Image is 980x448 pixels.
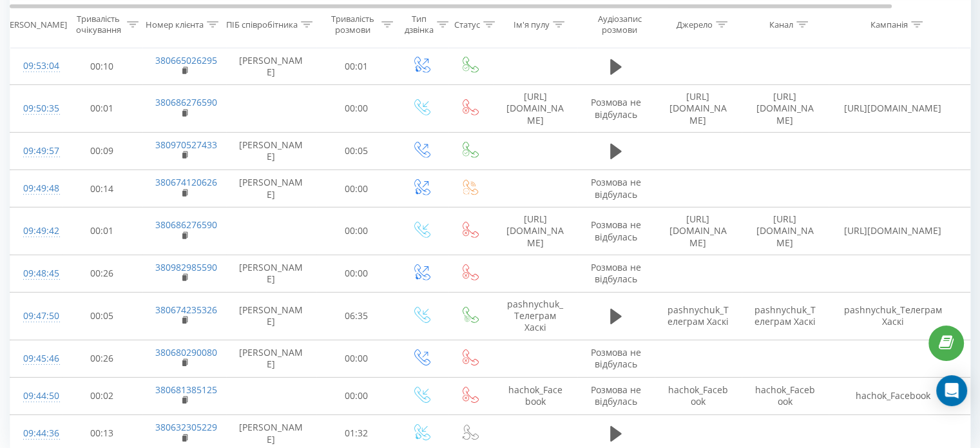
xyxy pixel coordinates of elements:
[316,208,397,255] td: 00:00
[62,48,142,85] td: 00:10
[316,377,397,414] td: 00:00
[655,208,742,255] td: [URL][DOMAIN_NAME]
[23,54,49,79] div: 09:53:04
[2,19,67,30] div: [PERSON_NAME]
[226,132,316,170] td: [PERSON_NAME]
[155,304,217,316] a: 380674235326
[62,255,142,292] td: 00:26
[23,139,49,164] div: 09:49:57
[494,208,577,255] td: [URL][DOMAIN_NAME]
[870,19,908,30] div: Кампанія
[316,292,397,340] td: 06:35
[591,346,641,370] span: Розмова не відбулась
[62,85,142,133] td: 00:01
[316,48,397,85] td: 00:01
[155,176,217,188] a: 380674120626
[655,377,742,414] td: hachok_Facebook
[23,176,49,201] div: 09:49:48
[62,292,142,340] td: 00:05
[591,384,641,407] span: Розмова не відбулась
[514,19,550,30] div: Ім'я пулу
[829,292,957,340] td: pashnychuk_Телеграм Хаскі
[62,208,142,255] td: 00:01
[155,346,217,358] a: 380680290080
[155,219,217,231] a: 380686276590
[62,170,142,208] td: 00:14
[829,208,957,255] td: [URL][DOMAIN_NAME]
[829,377,957,414] td: hachok_Facebook
[316,170,397,208] td: 00:00
[936,375,967,406] div: Open Intercom Messenger
[742,208,829,255] td: [URL][DOMAIN_NAME]
[62,132,142,170] td: 00:09
[23,304,49,329] div: 09:47:50
[155,421,217,433] a: 380632305229
[677,19,713,30] div: Джерело
[829,85,957,133] td: [URL][DOMAIN_NAME]
[327,14,378,35] div: Тривалість розмови
[316,132,397,170] td: 00:05
[742,292,829,340] td: pashnychuk_Телеграм Хаскі
[226,170,316,208] td: [PERSON_NAME]
[226,340,316,377] td: [PERSON_NAME]
[23,346,49,371] div: 09:45:46
[146,19,204,30] div: Номер клієнта
[591,96,641,120] span: Розмова не відбулась
[494,377,577,414] td: hachok_Facebook
[742,377,829,414] td: hachok_Facebook
[316,85,397,133] td: 00:00
[155,139,217,151] a: 380970527433
[23,219,49,244] div: 09:49:42
[588,14,651,35] div: Аудіозапис розмови
[23,384,49,409] div: 09:44:50
[155,54,217,66] a: 380665026295
[23,421,49,446] div: 09:44:36
[591,261,641,285] span: Розмова не відбулась
[226,255,316,292] td: [PERSON_NAME]
[405,14,434,35] div: Тип дзвінка
[155,384,217,396] a: 380681385125
[226,48,316,85] td: [PERSON_NAME]
[155,261,217,273] a: 380982985590
[73,14,124,35] div: Тривалість очікування
[23,261,49,286] div: 09:48:45
[769,19,793,30] div: Канал
[655,292,742,340] td: pashnychuk_Телеграм Хаскі
[742,85,829,133] td: [URL][DOMAIN_NAME]
[591,219,641,242] span: Розмова не відбулась
[155,96,217,108] a: 380686276590
[655,85,742,133] td: [URL][DOMAIN_NAME]
[494,292,577,340] td: pashnychuk_Телеграм Хаскі
[316,255,397,292] td: 00:00
[591,176,641,200] span: Розмова не відбулась
[226,292,316,340] td: [PERSON_NAME]
[494,85,577,133] td: [URL][DOMAIN_NAME]
[62,340,142,377] td: 00:26
[62,377,142,414] td: 00:02
[226,19,298,30] div: ПІБ співробітника
[316,340,397,377] td: 00:00
[23,96,49,121] div: 09:50:35
[454,19,480,30] div: Статус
